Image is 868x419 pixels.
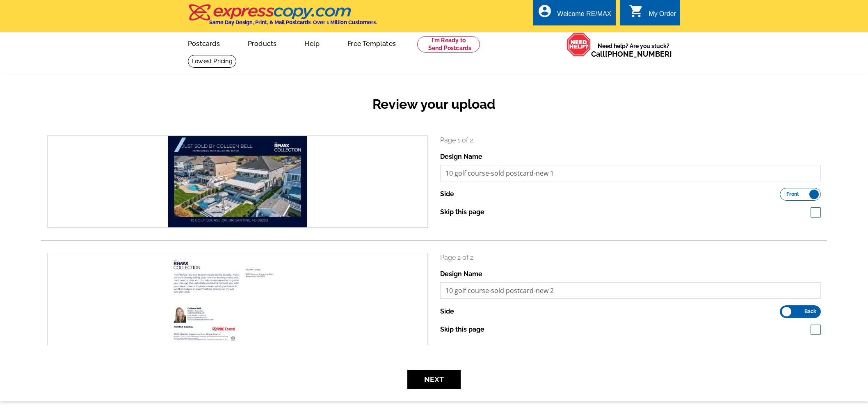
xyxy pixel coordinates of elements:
i: account_circle [537,4,552,18]
label: Design Name [440,269,482,279]
span: Call [591,50,672,58]
h2: Review your upload [41,96,827,112]
img: help [566,32,591,57]
i: shopping_cart [629,4,644,18]
a: Help [291,33,333,53]
button: Next [407,370,461,389]
div: Welcome RE/MAX [557,10,611,22]
a: [PHONE_NUMBER] [605,50,672,58]
label: Skip this page [440,207,484,217]
iframe: LiveChat chat widget [753,393,868,419]
input: File Name [440,282,821,299]
span: Back [804,309,816,314]
h4: Same Day Design, Print, & Mail Postcards. Over 1 Million Customers. [209,19,377,25]
label: Design Name [440,152,482,162]
input: File Name [440,165,821,181]
div: My Order [649,10,676,22]
a: Postcards [175,33,233,53]
a: Products [235,33,290,53]
label: Side [440,307,454,316]
a: Same Day Design, Print, & Mail Postcards. Over 1 Million Customers. [188,10,377,25]
label: Skip this page [440,325,484,334]
p: Page 1 of 2 [440,135,821,145]
span: Front [786,192,799,196]
label: Side [440,189,454,199]
a: shopping_cart My Order [629,9,676,19]
span: Need help? Are you stuck? [591,42,676,58]
a: Free Templates [334,33,409,53]
p: Page 2 of 2 [440,253,821,263]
